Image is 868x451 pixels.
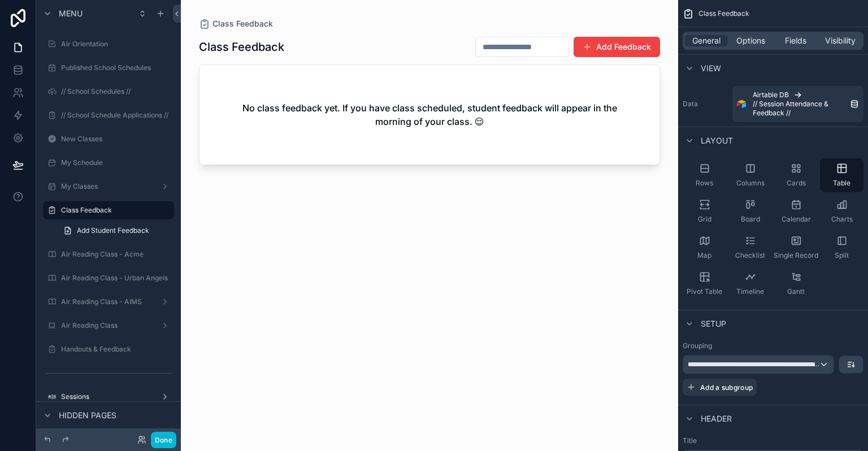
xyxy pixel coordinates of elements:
a: Class Feedback [199,18,273,29]
button: Done [151,432,176,448]
span: Checklist [735,251,765,260]
span: Setup [701,318,726,329]
a: My Schedule [43,154,174,172]
span: View [701,63,721,74]
a: // School Schedules // [43,83,174,101]
span: Single Record [774,251,818,260]
label: Grouping [683,341,712,350]
a: Published School Schedules [43,59,174,77]
a: Class Feedback [43,201,174,219]
a: Sessions [43,388,174,406]
a: Air Orientation [43,35,174,53]
button: Add Feedback [574,37,660,57]
span: Airtable DB [753,90,789,99]
button: Table [820,158,863,192]
span: Timeline [736,287,764,296]
button: Gantt [774,267,818,301]
span: Board [741,215,760,224]
span: Layout [701,135,733,146]
img: Airtable Logo [737,99,746,109]
button: Pivot Table [683,267,726,301]
a: Handouts & Feedback [43,340,174,358]
span: Add a subgroup [700,383,753,392]
button: Add a subgroup [683,379,757,396]
label: // School Schedule Applications // [61,111,172,120]
button: Checklist [728,231,772,264]
label: Class Feedback [61,206,167,215]
a: Air Reading Class [43,316,174,335]
span: Gantt [787,287,805,296]
span: // Session Attendance & Feedback // [753,99,850,118]
label: Air Reading Class - AIMS [61,297,156,306]
span: Columns [736,179,765,188]
h2: No class feedback yet. If you have class scheduled, student feedback will appear in the morning o... [236,101,623,128]
label: // School Schedules // [61,87,172,96]
label: My Schedule [61,158,172,167]
label: Data [683,99,728,109]
a: Air Reading Class - AIMS [43,293,174,311]
a: Airtable DB// Session Attendance & Feedback // [732,86,863,122]
button: Columns [728,158,772,192]
a: Air Reading Class - Acme [43,245,174,263]
button: Calendar [774,194,818,228]
span: Menu [59,8,83,19]
a: Add Student Feedback [57,222,174,240]
button: Timeline [728,267,772,301]
span: Charts [831,215,853,224]
span: Header [701,413,732,424]
span: Class Feedback [698,9,749,18]
label: New Classes [61,135,172,144]
span: Calendar [782,215,811,224]
button: Split [820,231,863,264]
a: My Classes [43,177,174,196]
a: // School Schedule Applications // [43,106,174,124]
span: Add Student Feedback [77,226,149,235]
span: Fields [785,35,806,46]
label: Air Reading Class [61,321,156,330]
span: Cards [787,179,806,188]
span: Rows [696,179,713,188]
label: Air Reading Class - Acme [61,250,172,259]
span: Table [833,179,850,188]
label: My Classes [61,182,156,191]
button: Rows [683,158,726,192]
span: Map [697,251,711,260]
button: Single Record [774,231,818,264]
a: New Classes [43,130,174,148]
span: Hidden pages [59,410,116,421]
button: Grid [683,194,726,228]
label: Sessions [61,392,156,401]
span: Split [835,251,849,260]
span: Pivot Table [687,287,722,296]
label: Handouts & Feedback [61,345,172,354]
button: Board [728,194,772,228]
button: Charts [820,194,863,228]
a: Air Reading Class - Urban Angels [43,269,174,287]
span: Class Feedback [212,18,273,29]
h1: Class Feedback [199,39,284,55]
label: Air Orientation [61,40,172,49]
button: Cards [774,158,818,192]
span: Grid [698,215,711,224]
label: Published School Schedules [61,63,172,72]
label: Air Reading Class - Urban Angels [61,274,172,283]
span: General [692,35,721,46]
button: Map [683,231,726,264]
span: Options [736,35,765,46]
span: Visibility [825,35,856,46]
